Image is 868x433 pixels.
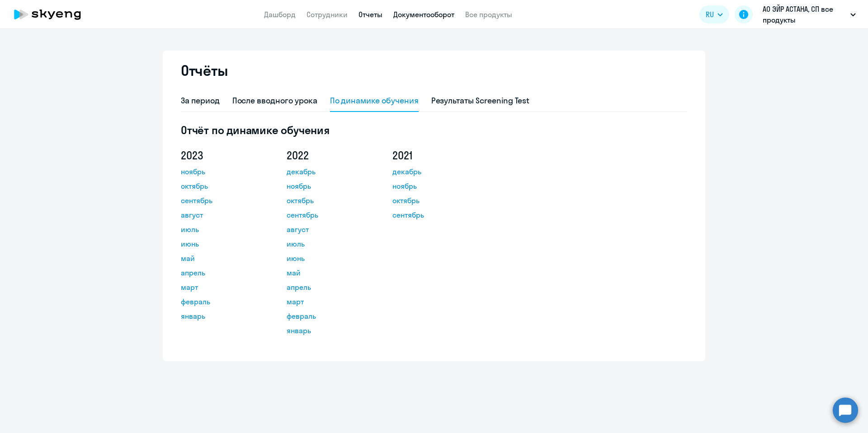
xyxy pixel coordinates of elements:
a: Отчеты [359,10,382,19]
a: октябрь [181,181,262,191]
span: RU [706,9,714,20]
a: апрель [181,267,262,278]
a: сентябрь [181,195,262,206]
a: январь [181,311,262,321]
a: май [181,253,262,264]
a: август [181,210,262,220]
button: RU [699,5,729,23]
div: Результаты Screening Test [431,95,530,107]
div: После вводного урока [232,95,317,107]
h5: 2021 [392,148,474,163]
a: ноябрь [181,166,262,177]
p: АО ЭЙР АСТАНА, СП все продукты [763,4,847,25]
div: По динамике обучения [330,95,419,107]
a: февраль [287,311,368,321]
h5: 2022 [287,148,368,163]
h5: 2023 [181,148,262,163]
a: ноябрь [392,181,474,191]
div: За период [181,95,220,107]
a: июль [181,224,262,235]
a: апрель [287,282,368,293]
a: октябрь [392,195,474,206]
h2: Отчёты [181,61,228,79]
a: Все продукты [465,10,512,19]
a: Дашборд [264,10,296,19]
a: июнь [181,238,262,249]
a: Документооборот [393,10,454,19]
a: сентябрь [287,210,368,220]
a: июль [287,238,368,249]
a: март [287,296,368,307]
a: август [287,224,368,235]
a: июнь [287,253,368,264]
a: февраль [181,296,262,307]
a: март [181,282,262,293]
a: октябрь [287,195,368,206]
a: ноябрь [287,181,368,191]
a: декабрь [392,166,474,177]
a: май [287,267,368,278]
a: сентябрь [392,210,474,220]
a: декабрь [287,166,368,177]
a: Сотрудники [307,10,348,19]
a: январь [287,325,368,336]
h5: Отчёт по динамике обучения [181,123,687,137]
button: АО ЭЙР АСТАНА, СП все продукты [758,4,860,25]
